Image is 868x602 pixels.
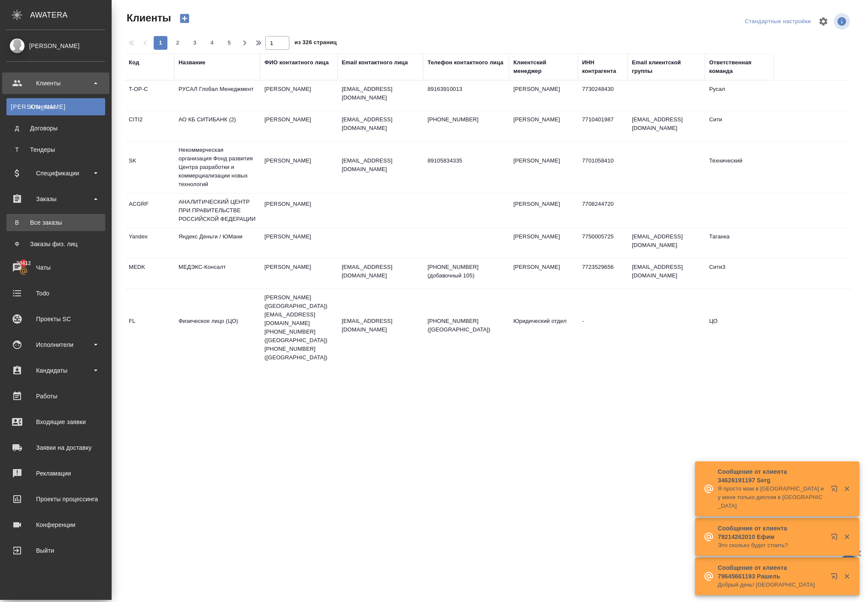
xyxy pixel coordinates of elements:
td: MEDK [124,259,174,289]
div: Email клиентской группы [632,58,701,75]
td: МЕДЭКС-Консалт [174,259,260,289]
a: Работы [2,385,109,407]
td: ACGRF [124,196,174,226]
p: [EMAIL_ADDRESS][DOMAIN_NAME] [342,115,419,132]
td: [PERSON_NAME] [260,81,337,111]
div: Кандидаты [6,364,105,377]
div: Телефон контактного лица [428,58,504,67]
a: Входящие заявки [2,411,109,433]
td: Сити3 [705,259,774,289]
span: 2 [171,39,185,47]
div: Todo [6,287,105,300]
div: Код [129,58,139,67]
td: [PERSON_NAME] [509,81,578,111]
td: [EMAIL_ADDRESS][DOMAIN_NAME] [628,111,705,141]
td: SK [124,152,174,182]
p: Я просто мам в [GEOGRAPHIC_DATA] и у меня только диплом в [GEOGRAPHIC_DATA] [718,485,825,510]
a: ДДоговоры [6,120,105,137]
td: АО КБ СИТИБАНК (2) [174,111,260,141]
td: [EMAIL_ADDRESS][DOMAIN_NAME] [628,259,705,289]
span: Настроить таблицу [813,11,834,32]
td: Технический [705,152,774,182]
span: 20412 [11,259,36,268]
a: Конференции [2,514,109,536]
p: Сообщение от клиента 34626191197 Serg [718,467,825,485]
div: Клиентский менеджер [513,58,574,75]
p: [PHONE_NUMBER] [428,115,505,124]
td: Юридический отдел [509,313,578,343]
p: 89163910013 [428,85,505,93]
button: Открыть в новой вкладке [826,528,846,549]
p: [EMAIL_ADDRESS][DOMAIN_NAME] [342,263,419,280]
div: Клиенты [6,77,105,90]
td: [PERSON_NAME] [260,196,337,226]
td: 7710401987 [578,111,628,141]
td: [PERSON_NAME] [509,111,578,141]
div: Ответственная команда [709,58,769,75]
p: Сообщение от клиента 79214262010 Ефим [718,524,825,541]
div: Название [179,58,205,67]
td: [PERSON_NAME] [509,196,578,226]
td: [EMAIL_ADDRESS][DOMAIN_NAME] [628,228,705,258]
span: 3 [188,39,202,47]
p: [EMAIL_ADDRESS][DOMAIN_NAME] [342,157,419,174]
span: 4 [205,39,219,47]
td: РУСАЛ Глобал Менеджмент [174,81,260,111]
div: Проекты процессинга [6,493,105,506]
div: Исполнители [6,338,105,351]
a: ТТендеры [6,141,105,158]
td: [PERSON_NAME] [260,259,337,289]
span: Посмотреть информацию [834,13,852,30]
td: T-OP-C [124,81,174,111]
div: Конференции [6,518,105,531]
a: Выйти [2,540,109,561]
a: Рекламации [2,463,109,484]
div: Email контактного лица [342,58,408,67]
td: [PERSON_NAME] [260,111,337,141]
td: [PERSON_NAME] ([GEOGRAPHIC_DATA]) [EMAIL_ADDRESS][DOMAIN_NAME] [PHONE_NUMBER] ([GEOGRAPHIC_DATA])... [260,289,337,366]
button: Закрыть [838,485,856,493]
p: [PHONE_NUMBER] ([GEOGRAPHIC_DATA]) [428,317,505,334]
div: Договоры [11,124,101,132]
div: Заказы [6,193,105,205]
button: Создать [174,11,195,26]
td: ЦО [705,313,774,343]
button: Закрыть [838,533,856,541]
td: Некоммерческая организация Фонд развития Центра разработки и коммерциализации новых технологий [174,141,260,193]
a: ФЗаказы физ. лиц [6,235,105,253]
td: CITI2 [124,111,174,141]
td: Физическое лицо (ЦО) [174,313,260,343]
div: Заказы физ. лиц [11,240,101,248]
p: Это сколько будет стоить? [718,541,825,550]
td: 7750005725 [578,228,628,258]
div: Спецификации [6,167,105,180]
div: Работы [6,390,105,403]
div: ИНН контрагента [582,58,623,75]
span: 5 [222,39,236,47]
a: Заявки на доставку [2,437,109,458]
div: ФИО контактного лица [264,58,329,67]
span: из 326 страниц [294,37,337,50]
div: Входящие заявки [6,415,105,428]
p: Добрый день! [GEOGRAPHIC_DATA] [718,581,825,589]
td: 7723529656 [578,259,628,289]
div: Чаты [6,261,105,274]
a: Todo [2,283,109,304]
td: 7730248430 [578,81,628,111]
div: Клиенты [11,102,101,111]
td: - [578,313,628,343]
td: 7708244720 [578,196,628,226]
p: [EMAIL_ADDRESS][DOMAIN_NAME] [342,85,419,102]
td: Yandex [124,228,174,258]
span: Клиенты [124,11,171,25]
a: Проекты SC [2,308,109,330]
td: Русал [705,81,774,111]
div: Проекты SC [6,313,105,325]
a: ВВсе заказы [6,214,105,231]
button: Закрыть [838,572,856,580]
button: Открыть в новой вкладке [826,480,846,501]
td: Таганка [705,228,774,258]
button: 4 [205,36,219,50]
td: Сити [705,111,774,141]
a: 20412Чаты [2,257,109,278]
